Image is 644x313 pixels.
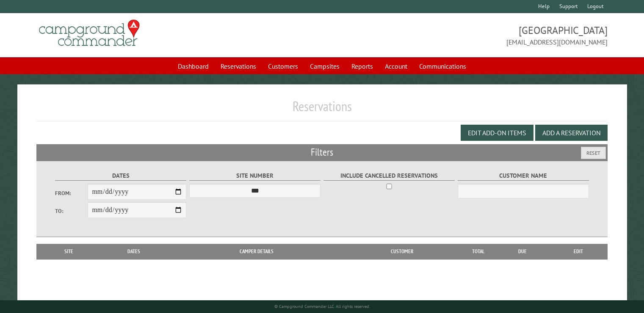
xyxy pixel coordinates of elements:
th: Dates [97,244,171,259]
small: © Campground Commander LLC. All rights reserved. [274,304,370,309]
span: [GEOGRAPHIC_DATA] [EMAIL_ADDRESS][DOMAIN_NAME] [322,23,608,47]
a: Reservations [216,58,261,74]
th: Total [462,244,495,259]
th: Edit [550,244,608,259]
button: Reset [581,147,606,159]
label: Include Cancelled Reservations [323,171,455,181]
a: Reports [346,58,378,74]
label: From: [55,189,88,197]
button: Edit Add-on Items [461,125,533,141]
label: Dates [55,171,187,181]
th: Site [41,244,97,259]
label: Site Number [189,171,321,181]
a: Customers [263,58,303,74]
th: Camper Details [171,244,343,259]
h2: Filters [36,144,608,160]
a: Account [380,58,412,74]
th: Customer [343,244,462,259]
a: Dashboard [173,58,214,74]
label: To: [55,207,88,215]
label: Customer Name [458,171,589,181]
button: Add a Reservation [535,125,608,141]
h1: Reservations [36,98,608,121]
a: Communications [414,58,471,74]
th: Due [495,244,550,259]
a: Campsites [305,58,345,74]
img: Campground Commander [36,17,142,50]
